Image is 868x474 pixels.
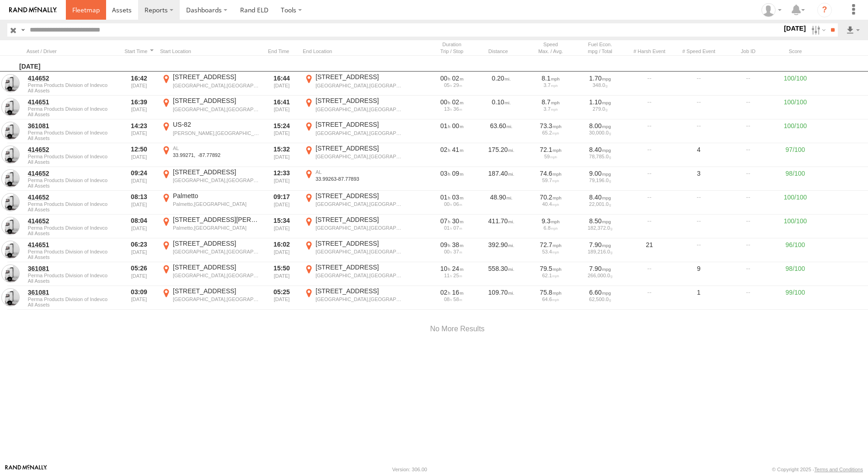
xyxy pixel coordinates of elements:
label: Click to View Event Location [160,120,261,142]
div: 6.60 [579,288,622,296]
div: 15:24 [DATE] [264,120,299,142]
div: 53.4 [529,249,572,254]
span: Perma Products Division of Indevco [28,249,117,254]
div: 411.70 [478,215,524,237]
a: 414652 [28,217,117,225]
div: 06:23 [DATE] [122,239,156,261]
div: 0.10 [478,97,524,118]
div: © Copyright 2025 - [772,467,863,472]
div: 78,785.0 [579,154,622,159]
a: View Asset in Asset Management [1,217,20,235]
a: 361081 [28,288,117,296]
div: [STREET_ADDRESS] [173,287,259,295]
a: 361081 [28,264,117,273]
span: 38 [452,241,464,248]
a: 414652 [28,169,117,178]
span: 00 [444,249,452,254]
span: 01 [444,225,452,231]
div: [3834s] 18/08/2025 08:13 - 18/08/2025 09:17 [430,193,473,201]
a: View Asset in Asset Management [1,145,20,164]
span: Filter Results to this Group [28,135,117,141]
div: [STREET_ADDRESS] [316,215,402,224]
label: Click to View Event Location [303,97,403,118]
span: Perma Products Division of Indevco [28,201,117,207]
div: 100/100 [775,192,816,214]
div: 12:50 [DATE] [122,144,156,166]
span: Perma Products Division of Indevco [28,82,117,88]
span: Filter Results to this Group [28,183,117,189]
span: 58 [453,296,462,302]
span: -87.77892 [198,152,220,158]
label: Click to View Event Location [160,168,261,190]
span: 29 [453,82,462,88]
div: 72.7 [529,241,572,249]
span: 02 [440,289,450,296]
div: [GEOGRAPHIC_DATA],[GEOGRAPHIC_DATA] [173,272,259,279]
span: 02 [452,75,464,82]
div: Palmetto,[GEOGRAPHIC_DATA] [173,225,259,231]
div: [GEOGRAPHIC_DATA],[GEOGRAPHIC_DATA] [316,106,402,113]
span: 09 [452,170,464,177]
label: Click to View Event Location [303,168,403,190]
div: [34706s] 18/08/2025 06:23 - 18/08/2025 16:02 [430,241,473,249]
div: US-82 [173,120,259,129]
div: [STREET_ADDRESS] [173,168,259,176]
div: [STREET_ADDRESS] [316,239,402,248]
span: 01 [440,194,450,201]
div: 16:42 [DATE] [122,73,156,95]
div: 15:32 [DATE] [264,144,299,166]
div: 279.0 [579,106,622,112]
div: 109.70 [478,287,524,309]
label: Export results as... [845,23,861,37]
div: 22,001.0 [579,201,622,207]
div: [GEOGRAPHIC_DATA],[GEOGRAPHIC_DATA] [316,82,402,89]
div: 62.1 [529,273,572,278]
div: 0.20 [478,73,524,95]
div: 09:17 [DATE] [264,192,299,214]
div: 100/100 [775,120,816,142]
div: Version: 306.00 [392,467,427,472]
div: 15:50 [DATE] [264,263,299,285]
div: [9692s] 18/08/2025 12:50 - 18/08/2025 15:32 [430,145,473,154]
div: Palmetto,[GEOGRAPHIC_DATA] [173,201,259,207]
a: 414652 [28,74,117,82]
div: 40.4 [529,201,572,207]
span: 37 [453,249,462,254]
span: Perma Products Division of Indevco [28,273,117,278]
div: Gene Roberts [758,3,785,17]
label: Click to View Event Location [160,287,261,309]
div: 348.0 [579,82,622,88]
div: [STREET_ADDRESS] [316,73,402,81]
div: 63.60 [478,120,524,142]
a: View Asset in Asset Management [1,122,20,140]
span: 00 [440,75,450,82]
span: Perma Products Division of Indevco [28,130,117,135]
span: Filter Results to this Group [28,254,117,260]
div: 98/100 [775,168,816,190]
span: 00 [444,201,452,207]
label: Click to View Event Location [160,263,261,285]
label: Click to View Event Location [160,239,261,261]
span: -87.77893 [337,176,359,182]
div: 1.70 [579,74,622,82]
div: 30,000.0 [579,130,622,135]
div: 3.7 [529,82,572,88]
div: 16:02 [DATE] [264,239,299,261]
div: 64.6 [529,296,572,302]
div: 59.7 [529,178,572,183]
span: 07 [440,217,450,225]
span: 01 [440,122,450,129]
a: 414652 [28,193,117,201]
div: 8.1 [529,74,572,82]
label: Click to View Event Location [160,144,261,166]
div: 48.90 [478,192,524,214]
span: 41 [452,146,464,153]
div: 7.90 [579,241,622,249]
span: 30 [452,217,464,225]
div: Click to Sort [478,48,524,54]
div: AL [173,145,259,151]
span: 24 [452,265,464,272]
div: 74.6 [529,169,572,178]
div: [GEOGRAPHIC_DATA],[GEOGRAPHIC_DATA] [173,106,259,113]
span: 11 [444,273,452,278]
